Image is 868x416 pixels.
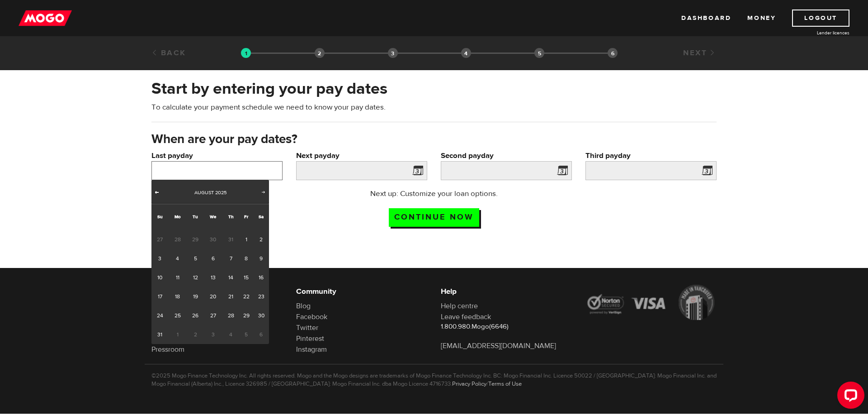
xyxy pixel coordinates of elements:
a: 31 [151,325,168,344]
a: 19 [187,287,203,306]
p: Next up: Customize your loan options. [344,188,524,199]
label: Last payday [151,150,283,161]
a: 8 [239,249,253,268]
label: Third payday [585,150,717,161]
a: Dashboard [681,10,731,27]
p: 1.800.980.Mogo(6646) [441,322,572,331]
span: Sunday [157,214,163,220]
a: Terms of Use [488,380,522,387]
a: 5 [187,249,203,268]
span: 4 [222,325,239,344]
a: 20 [204,287,222,306]
a: 28 [222,306,239,325]
a: 1 [239,230,253,249]
a: Back [151,48,186,58]
input: Continue now [389,208,479,227]
label: Next payday [296,150,427,161]
a: 17 [151,287,168,306]
iframe: LiveChat chat widget [830,378,868,416]
a: 15 [239,268,253,287]
span: 2025 [215,189,226,196]
a: Lender licences [782,29,849,36]
span: 5 [239,325,253,344]
a: Next [683,48,717,58]
a: Leave feedback [441,312,491,321]
a: Pinterest [296,334,324,343]
span: 31 [222,230,239,249]
span: 3 [204,325,222,344]
a: Help centre [441,301,478,311]
a: 12 [187,268,203,287]
a: [EMAIL_ADDRESS][DOMAIN_NAME] [441,341,556,350]
span: 2 [187,325,203,344]
span: 1 [168,325,187,344]
span: Thursday [228,214,234,220]
span: Monday [175,214,181,220]
h6: Help [441,286,572,297]
a: 18 [168,287,187,306]
a: 7 [222,249,239,268]
a: 21 [222,287,239,306]
a: Pressroom [151,345,184,354]
a: 29 [239,306,253,325]
span: Prev [153,188,160,196]
p: To calculate your payment schedule we need to know your pay dates. [151,102,717,113]
p: ©2025 Mogo Finance Technology Inc. All rights reserved. Mogo and the Mogo designs are trademarks ... [151,372,717,388]
a: 6 [204,249,222,268]
span: August [194,189,214,196]
a: 30 [253,306,269,325]
a: 2 [253,230,269,249]
a: 22 [239,287,253,306]
span: Saturday [259,214,264,220]
img: legal-icons-92a2ffecb4d32d839781d1b4e4802d7b.png [585,285,717,320]
a: 25 [168,306,187,325]
span: 6 [253,325,269,344]
a: 27 [204,306,222,325]
a: Next [259,188,268,197]
span: Tuesday [193,214,198,220]
a: Privacy Policy [452,380,486,387]
label: Second payday [441,150,572,161]
a: Twitter [296,323,318,332]
span: Friday [244,214,248,220]
a: Facebook [296,312,327,321]
h2: Start by entering your pay dates [151,79,717,98]
span: 27 [151,230,168,249]
h6: Community [296,286,427,297]
span: 28 [168,230,187,249]
a: Instagram [296,345,327,354]
span: Wednesday [210,214,216,220]
a: 4 [168,249,187,268]
h3: When are your pay dates? [151,132,717,147]
span: Next [260,188,267,196]
a: 14 [222,268,239,287]
a: 26 [187,306,203,325]
a: 3 [151,249,168,268]
a: 11 [168,268,187,287]
a: 10 [151,268,168,287]
img: mogo_logo-11ee424be714fa7cbb0f0f49df9e16ec.png [19,10,72,27]
a: 9 [253,249,269,268]
a: Blog [296,301,311,311]
span: 30 [204,230,222,249]
a: 24 [151,306,168,325]
a: 16 [253,268,269,287]
a: 13 [204,268,222,287]
a: Prev [152,188,161,197]
a: Money [747,10,776,27]
span: 29 [187,230,203,249]
img: transparent-188c492fd9eaac0f573672f40bb141c2.gif [241,48,251,58]
a: Logout [792,10,849,27]
a: 23 [253,287,269,306]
